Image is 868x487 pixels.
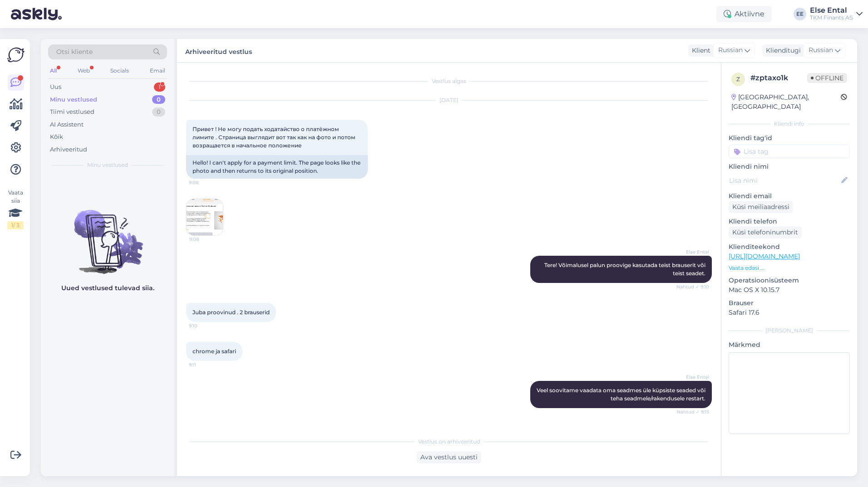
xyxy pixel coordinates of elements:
p: Kliendi email [729,191,850,201]
div: Vaata siia [7,189,24,229]
span: chrome ja safari [192,348,236,355]
span: Nähtud ✓ 9:15 [675,409,709,415]
p: Operatsioonisüsteem [729,276,850,285]
img: Askly Logo [7,46,25,63]
div: AI Assistent [50,120,84,129]
input: Lisa nimi [729,175,839,185]
span: Russian [809,45,833,55]
span: 9:11 [189,361,223,368]
div: Uus [50,83,61,92]
div: TKM Finants AS [810,14,853,21]
span: Tere! Võimalusel palun proovige kasutada teist brauserit või teist seadet. [544,262,707,277]
span: Vestlus on arhiveeritud [418,438,480,446]
div: Tiimi vestlused [50,107,94,117]
p: Kliendi tag'id [729,133,850,143]
div: Web [76,65,92,77]
span: z [736,76,740,83]
div: Aktiivne [716,6,772,22]
span: Minu vestlused [87,161,128,169]
img: Attachment [187,199,223,235]
span: Russian [718,45,743,55]
div: All [48,65,59,77]
div: Küsi meiliaadressi [729,201,793,213]
span: Привет ! Не могу подать ходатайство о платёжном лимите . Страница выглядит вот так как на фото и ... [192,126,357,149]
span: Veel soovitame vaadata oma seadmes üle küpsiste seaded või teha seadmele/rakendusele restart. [537,387,707,402]
p: Märkmed [729,340,850,350]
div: EE [794,8,806,20]
p: Kliendi telefon [729,217,850,226]
span: 9:08 [189,236,223,243]
div: Hello! I can't apply for a payment limit. The page looks like the photo and then returns to its o... [186,155,368,179]
div: 0 [152,107,165,117]
span: 9:08 [189,179,223,186]
p: Safari 17.6 [729,308,850,317]
div: Minu vestlused [50,95,97,104]
span: 9:10 [189,322,223,329]
span: Juba proovinud . 2 brauserid [192,309,270,316]
div: Kõik [50,132,63,141]
span: Offline [807,73,847,83]
span: Else Ental [675,248,709,255]
span: Else Ental [675,374,709,380]
img: No chats [41,194,174,275]
p: Klienditeekond [729,242,850,252]
a: Else EntalTKM Finants AS [810,7,863,21]
p: Brauser [729,298,850,308]
div: Küsi telefoninumbrit [729,226,802,239]
div: # zptaxo1k [750,73,807,83]
div: 1 / 3 [7,221,24,229]
div: Ava vestlus uuesti [417,451,481,463]
p: Vaata edasi ... [729,264,850,272]
div: [PERSON_NAME] [729,326,850,335]
div: Klient [688,46,710,55]
p: Uued vestlused tulevad siia. [61,283,154,293]
div: Else Ental [810,7,853,14]
span: Nähtud ✓ 9:10 [675,283,709,290]
label: Arhiveeritud vestlus [185,44,252,57]
div: Klienditugi [762,46,801,55]
a: [URL][DOMAIN_NAME] [729,252,800,260]
div: Socials [108,65,131,77]
div: 1 [154,83,165,92]
span: Otsi kliente [56,47,93,57]
div: Email [148,65,167,77]
div: Arhiveeritud [50,145,87,154]
input: Lisa tag [729,145,850,158]
div: [DATE] [186,96,712,104]
div: 0 [152,95,165,104]
div: [GEOGRAPHIC_DATA], [GEOGRAPHIC_DATA] [731,93,841,112]
div: Vestlus algas [186,77,712,85]
p: Mac OS X 10.15.7 [729,285,850,295]
p: Kliendi nimi [729,162,850,171]
div: Kliendi info [729,120,850,128]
